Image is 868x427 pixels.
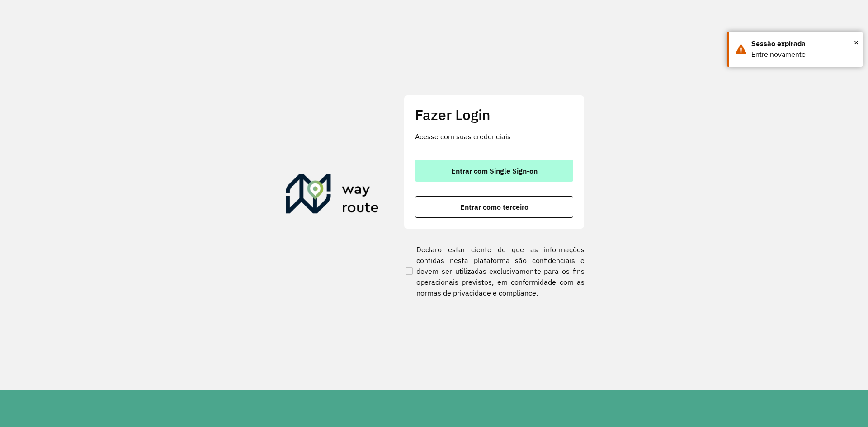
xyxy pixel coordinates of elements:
[854,36,859,49] span: ×
[751,49,856,60] div: Entre novamente
[460,203,528,211] span: Entrar como terceiro
[415,131,573,142] p: Acesse com suas credenciais
[415,196,573,218] button: button
[415,106,573,123] h2: Fazer Login
[404,244,585,298] label: Declaro estar ciente de que as informações contidas nesta plataforma são confidenciais e devem se...
[451,167,538,174] span: Entrar com Single Sign-on
[415,160,573,182] button: button
[286,174,379,217] img: Roteirizador AmbevTech
[751,38,856,49] div: Sessão expirada
[854,36,859,49] button: Close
